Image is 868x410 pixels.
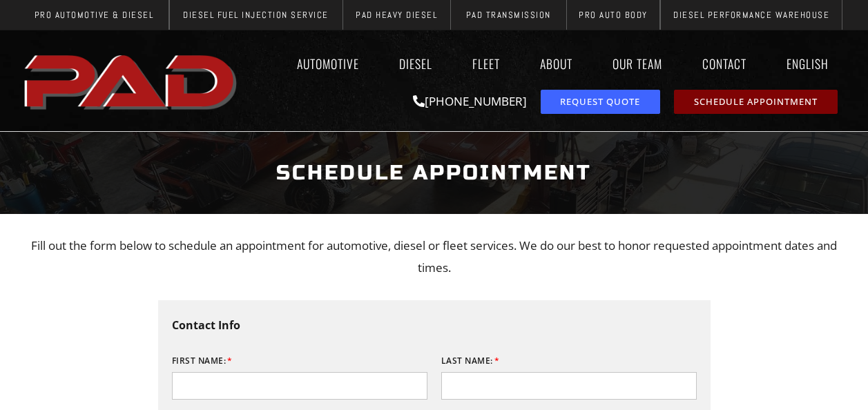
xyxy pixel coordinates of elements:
[27,235,842,280] p: Fill out the form below to schedule an appointment for automotive, diesel or fleet services. We d...
[183,10,329,19] span: Diesel Fuel Injection Service
[560,97,640,106] span: Request Quote
[599,48,675,79] a: Our Team
[689,48,760,79] a: Contact
[35,10,154,19] span: Pro Automotive & Diesel
[541,90,660,114] a: request a service or repair quote
[244,48,849,79] nav: Menu
[459,48,513,79] a: Fleet
[20,43,244,118] a: pro automotive and diesel home page
[673,10,829,19] span: Diesel Performance Warehouse
[356,10,437,19] span: PAD Heavy Diesel
[694,97,818,106] span: Schedule Appointment
[579,10,648,19] span: Pro Auto Body
[441,350,500,372] label: Last Name:
[284,48,372,79] a: Automotive
[172,318,240,333] b: Contact Info
[20,43,244,118] img: The image shows the word "PAD" in bold, red, uppercase letters with a slight shadow effect.
[172,350,233,372] label: First Name:
[386,48,445,79] a: Diesel
[27,147,842,199] h1: Schedule Appointment
[466,10,551,19] span: PAD Transmission
[527,48,586,79] a: About
[413,93,527,109] a: [PHONE_NUMBER]
[773,48,849,79] a: English
[674,90,838,114] a: schedule repair or service appointment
